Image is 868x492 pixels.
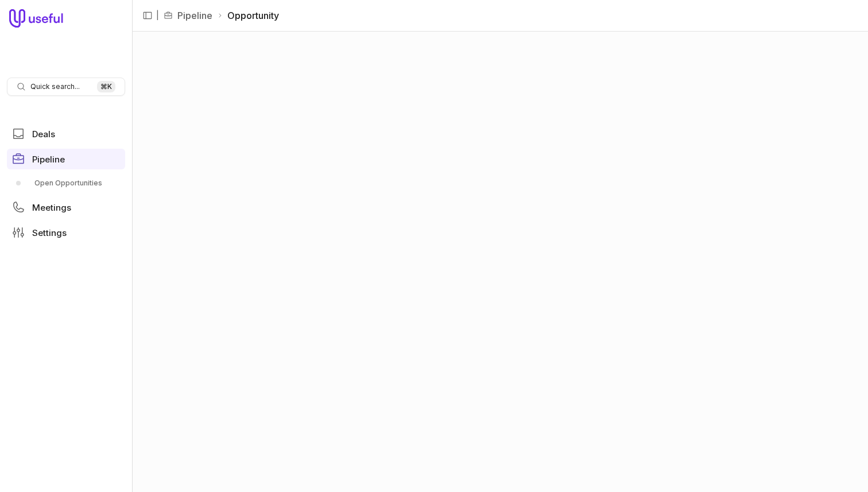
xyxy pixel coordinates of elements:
[32,130,55,138] span: Deals
[7,174,125,192] div: Pipeline submenu
[217,9,279,22] li: Opportunity
[32,203,71,212] span: Meetings
[7,174,125,192] a: Open Opportunities
[7,222,125,243] a: Settings
[139,7,156,24] button: Collapse sidebar
[156,9,159,22] span: |
[32,228,67,237] span: Settings
[7,123,125,144] a: Deals
[7,149,125,169] a: Pipeline
[97,81,115,92] kbd: ⌘ K
[7,197,125,218] a: Meetings
[177,9,212,22] a: Pipeline
[30,82,80,91] span: Quick search...
[32,155,65,164] span: Pipeline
